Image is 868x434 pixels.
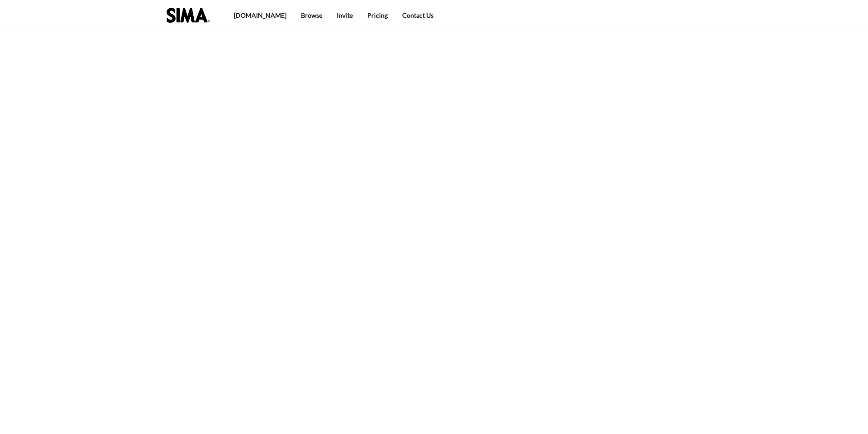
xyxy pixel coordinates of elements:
a: Pricing [367,11,388,19]
a: Browse [301,11,322,19]
a: Invite [337,11,353,19]
a: Contact Us [402,11,434,19]
a: [DOMAIN_NAME] [234,11,286,19]
img: site Logo [167,8,215,23]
